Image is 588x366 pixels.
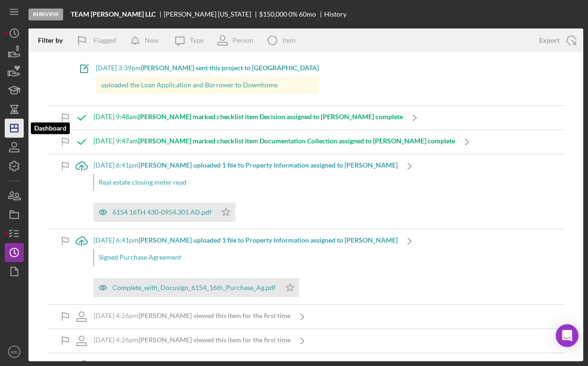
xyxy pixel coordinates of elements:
[70,106,427,130] a: [DATE] 9:48am[PERSON_NAME] marked checklist item Decision assigned to [PERSON_NAME] complete
[70,130,479,154] a: [DATE] 9:47am[PERSON_NAME] marked checklist item Documentation Collection assigned to [PERSON_NAM...
[289,10,298,18] div: 0 %
[139,336,290,344] b: [PERSON_NAME] viewed this item for the first time
[96,64,319,72] div: [DATE] 3:39pm
[93,137,455,145] div: [DATE] 9:47am
[139,161,398,169] b: [PERSON_NAME] uploaded 1 file to Property Information assigned to [PERSON_NAME]
[138,113,403,121] b: [PERSON_NAME] marked checklist item Decision assigned to [PERSON_NAME] complete
[93,113,403,121] div: [DATE] 9:48am
[233,37,253,44] div: Person
[93,203,235,222] button: 6154 16TH 430-0954.301 AD.pdf
[5,342,24,361] button: MD
[93,31,116,50] div: Flagged
[299,10,316,18] div: 60 mo
[93,161,398,169] div: [DATE] 6:41pm
[70,229,421,304] a: [DATE] 6:41pm[PERSON_NAME] uploaded 1 file to Property Information assigned to [PERSON_NAME]Signe...
[530,31,583,50] button: Export
[282,37,296,44] div: Item
[259,10,287,18] span: $150,000
[138,137,455,145] b: [PERSON_NAME] marked checklist item Documentation Collection assigned to [PERSON_NAME] complete
[11,349,18,355] text: MD
[96,76,319,94] div: uploaded the Loan Application and Borrower to Downhome
[190,37,204,44] div: Type
[93,174,398,191] div: Real estate closing meter read
[556,324,579,347] div: Open Intercom Messenger
[126,31,168,50] button: New
[539,31,560,50] div: Export
[93,336,290,344] div: [DATE] 4:26pm
[324,10,346,18] div: History
[71,10,156,18] b: TEAM [PERSON_NAME] LLC
[145,31,159,50] div: New
[38,37,70,44] div: Filter by
[70,154,421,229] a: [DATE] 6:41pm[PERSON_NAME] uploaded 1 file to Property Information assigned to [PERSON_NAME]Real ...
[93,249,398,266] div: Signed Purchase Agreement
[112,208,212,216] div: 6154 16TH 430-0954.301 AD.pdf
[93,312,290,319] div: [DATE] 4:26pm
[28,9,63,20] div: In Review
[70,305,314,328] a: [DATE] 4:26pm[PERSON_NAME] viewed this item for the first time
[139,236,398,244] b: [PERSON_NAME] uploaded 1 file to Property Information assigned to [PERSON_NAME]
[139,311,290,319] b: [PERSON_NAME] viewed this item for the first time
[164,10,259,18] div: [PERSON_NAME] [US_STATE]
[93,236,398,244] div: [DATE] 6:41pm
[70,329,314,353] a: [DATE] 4:26pm[PERSON_NAME] viewed this item for the first time
[141,64,319,72] b: [PERSON_NAME] sent this project to [GEOGRAPHIC_DATA]
[70,31,126,50] button: Flagged
[93,278,299,297] button: Complete_with_Docusign_6154_16th_Purchase_Ag.pdf
[112,284,276,291] div: Complete_with_Docusign_6154_16th_Purchase_Ag.pdf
